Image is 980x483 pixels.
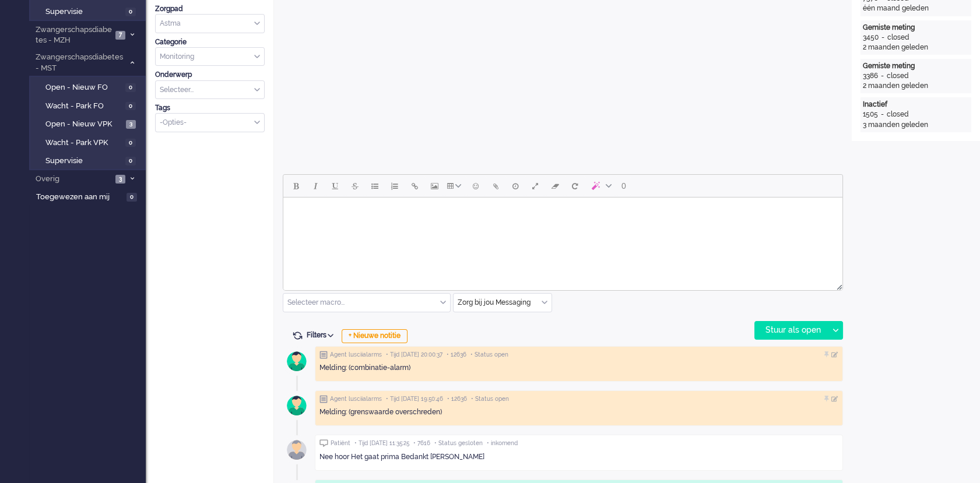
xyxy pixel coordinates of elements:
[127,193,137,202] span: 0
[585,176,616,196] button: AI
[319,452,838,462] div: Nee hoor Het gaat prima Bedankt [PERSON_NAME]
[325,176,345,196] button: Underline
[887,110,909,119] div: closed
[386,351,442,359] span: • Tijd [DATE] 20:00:37
[282,391,311,420] img: avatar
[545,176,565,196] button: Clear formatting
[863,100,969,110] div: Inactief
[386,395,443,403] span: • Tijd [DATE] 19:50:46
[45,6,122,17] span: Supervisie
[45,156,122,167] span: Supervisie
[878,71,887,81] div: -
[319,395,328,403] img: ic_note_grey.svg
[34,24,112,46] span: Zwangerschapsdiabetes - MZH
[505,176,525,196] button: Delay message
[45,101,122,112] span: Wacht - Park FO
[319,439,328,447] img: ic_chat_grey.svg
[471,395,509,403] span: • Status open
[434,439,483,447] span: • Status gesloten
[887,33,909,43] div: closed
[354,439,409,447] span: • Tijd [DATE] 11:35:25
[307,331,338,339] span: Filters
[470,351,508,359] span: • Status open
[525,176,545,196] button: Fullscreen
[486,176,505,196] button: Add attachment
[283,198,842,280] iframe: Rich Text Area
[330,395,382,403] span: Agent lusciialarms
[345,176,365,196] button: Strikethrough
[424,176,444,196] button: Insert/edit image
[282,435,311,464] img: avatar
[565,176,585,196] button: Reset content
[155,70,265,80] div: Onderwerp
[447,351,466,359] span: • 12636
[34,190,146,203] a: Toegewezen aan mij 0
[45,138,122,149] span: Wacht - Park VPK
[863,33,879,43] div: 3450
[126,120,136,129] span: 3
[34,5,145,17] a: Supervisie 0
[833,280,842,290] div: Resize
[319,363,838,373] div: Melding: (combinatie-alarm)
[34,99,145,112] a: Wacht - Park FO 0
[621,181,626,191] span: 0
[887,71,909,81] div: closed
[863,120,969,130] div: 3 maanden geleden
[319,351,328,359] img: ic_note_grey.svg
[115,31,125,40] span: 7
[879,33,887,43] div: -
[447,395,467,403] span: • 12636
[34,80,145,93] a: Open - Nieuw FO 0
[330,351,382,359] span: Agent lusciialarms
[444,176,466,196] button: Table
[45,119,123,130] span: Open - Nieuw VPK
[36,192,123,203] span: Toegewezen aan mij
[125,139,136,147] span: 0
[34,52,124,73] span: Zwangerschapsdiabetes - MST
[342,329,408,343] div: + Nieuwe notitie
[405,176,424,196] button: Insert/edit link
[34,174,112,185] span: Overig
[286,176,305,196] button: Bold
[125,102,136,111] span: 0
[155,113,265,132] div: Select Tags
[878,110,887,119] div: -
[863,61,969,71] div: Gemiste meting
[319,407,838,417] div: Melding: (grenswaarde overschreden)
[365,176,385,196] button: Bullet list
[863,71,878,81] div: 3386
[413,439,430,447] span: • 7616
[155,103,265,113] div: Tags
[466,176,486,196] button: Emoticons
[863,3,969,13] div: één maand geleden
[125,8,136,16] span: 0
[487,439,518,447] span: • inkomend
[155,37,265,47] div: Categorie
[385,176,405,196] button: Numbered list
[115,175,125,184] span: 3
[34,117,145,130] a: Open - Nieuw VPK 3
[863,81,969,91] div: 2 maanden geleden
[125,157,136,165] span: 0
[45,82,122,93] span: Open - Nieuw FO
[863,110,878,119] div: 1505
[155,4,265,14] div: Zorgpad
[125,83,136,92] span: 0
[305,176,325,196] button: Italic
[34,136,145,149] a: Wacht - Park VPK 0
[755,322,828,339] div: Stuur als open
[616,176,631,196] button: 0
[331,439,350,447] span: Patiënt
[863,23,969,33] div: Gemiste meting
[282,347,311,376] img: avatar
[34,154,145,167] a: Supervisie 0
[863,43,969,52] div: 2 maanden geleden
